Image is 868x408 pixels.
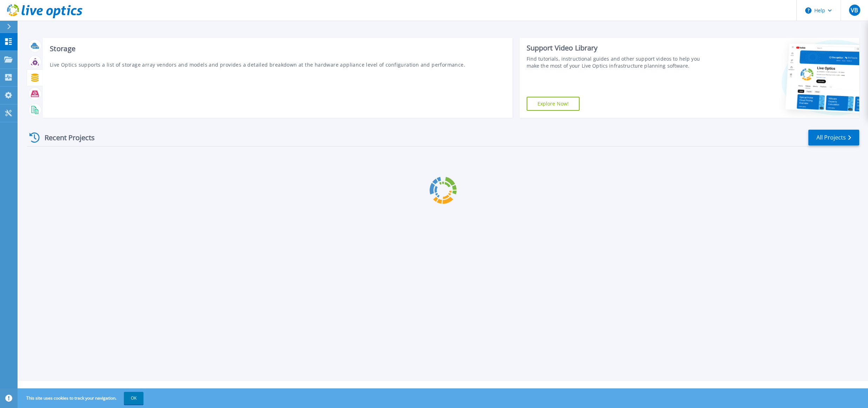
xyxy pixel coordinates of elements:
[27,129,104,146] div: Recent Projects
[527,97,580,111] a: Explore Now!
[808,130,859,145] a: All Projects
[527,55,702,69] div: Find tutorials, instructional guides and other support videos to help you make the most of your L...
[19,392,143,404] span: This site uses cookies to track your navigation.
[527,43,702,53] div: Support Video Library
[124,392,143,404] button: OK
[50,45,506,53] h3: Storage
[50,61,506,68] p: Live Optics supports a list of storage array vendors and models and provides a detailed breakdown...
[851,7,858,13] span: VB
